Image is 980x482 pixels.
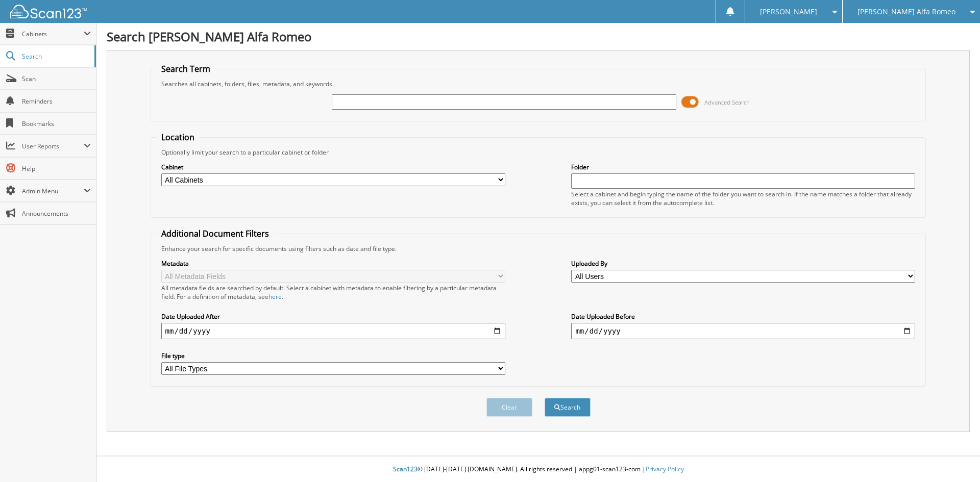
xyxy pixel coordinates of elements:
[161,312,505,321] label: Date Uploaded After
[545,398,591,417] button: Search
[704,98,750,106] span: Advanced Search
[571,259,915,268] label: Uploaded By
[393,465,418,473] span: Scan123
[857,9,955,15] span: [PERSON_NAME] Alfa Romeo
[161,351,505,360] label: File type
[156,80,921,88] div: Searches all cabinets, folders, files, metadata, and keywords
[22,164,91,173] span: Help
[161,323,505,339] input: start
[22,142,84,150] span: User Reports
[161,284,505,301] div: All metadata fields are searched by default. Select a cabinet with metadata to enable filtering b...
[156,148,921,157] div: Optionally limit your search to a particular cabinet or folder
[107,28,970,45] h1: Search [PERSON_NAME] Alfa Romeo
[156,228,274,239] legend: Additional Document Filters
[22,187,84,195] span: Admin Menu
[571,323,915,339] input: end
[22,52,89,61] span: Search
[22,74,91,83] span: Scan
[22,97,91,106] span: Reminders
[22,119,91,128] span: Bookmarks
[760,9,817,15] span: [PERSON_NAME]
[571,190,915,207] div: Select a cabinet and begin typing the name of the folder you want to search in. If the name match...
[156,63,215,74] legend: Search Term
[22,209,91,218] span: Announcements
[571,312,915,321] label: Date Uploaded Before
[571,163,915,171] label: Folder
[22,30,84,38] span: Cabinets
[96,457,980,482] div: © [DATE]-[DATE] [DOMAIN_NAME]. All rights reserved | appg01-scan123-com |
[156,244,921,253] div: Enhance your search for specific documents using filters such as date and file type.
[486,398,532,417] button: Clear
[268,292,282,301] a: here
[156,132,200,143] legend: Location
[161,259,505,268] label: Metadata
[161,163,505,171] label: Cabinet
[10,5,87,18] img: scan123-logo-white.svg
[646,465,684,473] a: Privacy Policy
